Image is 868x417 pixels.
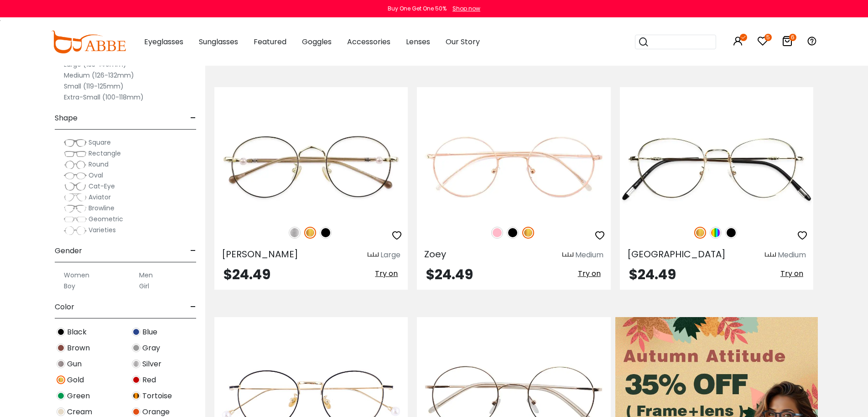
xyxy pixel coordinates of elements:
[380,250,400,261] div: Large
[417,120,610,217] img: Gold Zoey - Metal ,Adjust Nose Pads
[64,182,87,191] img: Cat-Eye.png
[139,270,153,281] label: Men
[88,203,114,213] span: Browline
[142,391,172,401] span: Tortoise
[214,120,408,217] img: Gold Durns - Metal ,Adjust Nose Pads
[64,171,87,180] img: Oval.png
[347,36,390,47] span: Accessories
[88,225,116,235] span: Varieties
[223,265,270,284] span: $24.49
[64,149,87,158] img: Rectangle.png
[67,343,90,354] span: Brown
[142,327,157,338] span: Blue
[142,359,161,370] span: Silver
[57,391,65,400] img: Green
[132,344,140,352] img: Gray
[132,328,140,336] img: Blue
[88,160,109,169] span: Round
[64,270,89,281] label: Women
[88,149,121,158] span: Rectangle
[368,252,379,259] img: size ruler
[190,240,196,262] span: -
[522,227,534,239] img: Gold
[132,375,140,384] img: Red
[67,391,90,401] span: Green
[388,5,447,13] div: Buy One Get One 50%
[620,120,813,217] img: Gold Madison - Metal ,Adjust Nose Pads
[88,193,111,202] span: Aviator
[88,214,123,224] span: Geometric
[789,34,796,41] i: 6
[57,375,65,384] img: Gold
[575,250,603,261] div: Medium
[139,281,149,292] label: Girl
[88,182,115,191] span: Cat-Eye
[199,36,238,47] span: Sunglasses
[67,327,87,338] span: Black
[57,360,65,368] img: Gun
[64,81,124,92] label: Small (119-125mm)
[448,5,480,12] a: Shop now
[629,265,676,284] span: $24.49
[446,36,480,47] span: Our Story
[406,36,430,47] span: Lenses
[88,171,103,180] span: Oval
[320,227,332,239] img: Black
[55,240,82,262] span: Gender
[782,37,793,48] a: 6
[88,138,111,147] span: Square
[764,34,772,41] i: 5
[57,328,65,336] img: Black
[254,36,286,47] span: Featured
[780,268,803,279] span: Try on
[575,268,603,280] button: Try on
[765,252,776,259] img: size ruler
[144,36,183,47] span: Eyeglasses
[725,227,737,239] img: Black
[142,343,160,354] span: Gray
[302,36,332,47] span: Goggles
[67,375,84,386] span: Gold
[710,227,722,239] img: Multicolor
[375,268,398,279] span: Try on
[67,359,82,370] span: Gun
[64,92,144,103] label: Extra-Small (100-118mm)
[57,407,65,416] img: Cream
[222,248,298,261] span: [PERSON_NAME]
[757,37,768,48] a: 5
[190,107,196,129] span: -
[424,248,446,261] span: Zoey
[507,227,519,239] img: Black
[51,31,126,53] img: abbeglasses.com
[627,248,726,261] span: [GEOGRAPHIC_DATA]
[64,281,75,292] label: Boy
[778,250,806,261] div: Medium
[55,107,78,129] span: Shape
[562,252,573,259] img: size ruler
[372,268,400,280] button: Try on
[694,227,706,239] img: Gold
[64,70,134,81] label: Medium (126-132mm)
[304,227,316,239] img: Gold
[64,193,87,202] img: Aviator.png
[64,138,87,147] img: Square.png
[64,204,87,213] img: Browline.png
[778,268,806,280] button: Try on
[132,360,140,368] img: Silver
[55,296,74,318] span: Color
[578,268,601,279] span: Try on
[132,391,140,400] img: Tortoise
[491,227,503,239] img: Pink
[426,265,473,284] span: $24.49
[132,407,140,416] img: Orange
[64,226,87,235] img: Varieties.png
[452,5,480,13] div: Shop now
[289,227,301,239] img: Silver
[57,344,65,352] img: Brown
[142,375,156,386] span: Red
[64,160,87,169] img: Round.png
[190,296,196,318] span: -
